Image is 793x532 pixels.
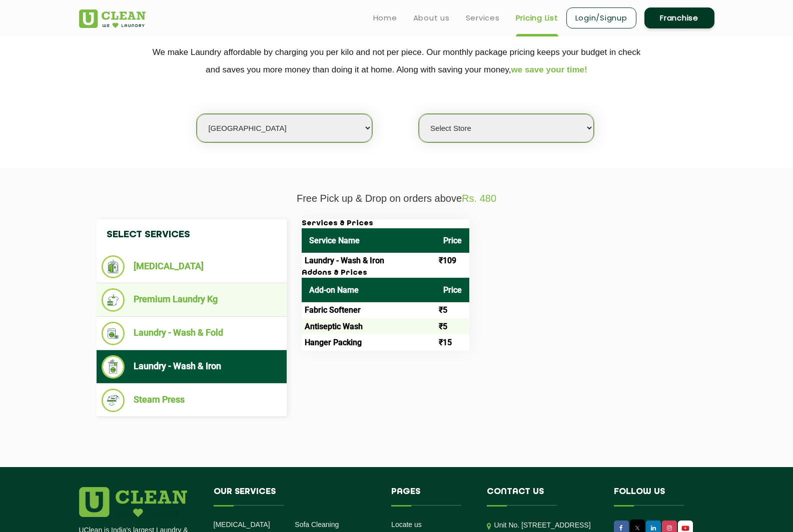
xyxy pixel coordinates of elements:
img: Laundry - Wash & Fold [102,322,125,345]
li: Laundry - Wash & Fold [102,322,282,345]
a: Locate us [391,521,422,529]
h4: Select Services [97,219,287,250]
h4: Our Services [214,487,377,506]
a: [MEDICAL_DATA] [214,521,270,529]
a: Home [373,12,397,24]
p: Unit No. [STREET_ADDRESS] [494,520,599,531]
h4: Pages [391,487,472,506]
td: Laundry - Wash & Iron [302,253,436,269]
span: we save your time! [511,65,587,74]
li: [MEDICAL_DATA] [102,255,282,278]
img: Dry Cleaning [102,255,125,278]
img: Premium Laundry Kg [102,288,125,312]
h4: Contact us [487,487,599,506]
a: Login/Signup [566,7,636,28]
th: Add-on Name [302,278,436,302]
p: We make Laundry affordable by charging you per kilo and not per piece. Our monthly package pricin... [79,43,714,78]
li: Premium Laundry Kg [102,288,282,312]
p: Free Pick up & Drop on orders above [79,193,714,204]
a: Sofa Cleaning [295,521,339,529]
th: Price [436,278,469,302]
h3: Addons & Prices [302,269,469,278]
td: Antiseptic Wash [302,318,436,334]
th: Service Name [302,228,436,253]
img: UClean Laundry and Dry Cleaning [79,9,146,28]
td: ₹5 [436,302,469,318]
a: Services [466,12,500,24]
h3: Services & Prices [302,219,469,228]
td: ₹109 [436,253,469,269]
td: Hanger Packing [302,334,436,350]
h4: Follow us [614,487,702,506]
span: Rs. 480 [462,193,496,204]
td: ₹15 [436,334,469,350]
th: Price [436,228,469,253]
td: Fabric Softener [302,302,436,318]
td: ₹5 [436,318,469,334]
img: Steam Press [102,389,125,412]
li: Laundry - Wash & Iron [102,355,282,379]
img: Laundry - Wash & Iron [102,355,125,379]
a: Franchise [644,7,714,28]
li: Steam Press [102,389,282,412]
img: logo.png [79,487,187,517]
a: Pricing List [516,12,558,24]
a: About us [413,12,450,24]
